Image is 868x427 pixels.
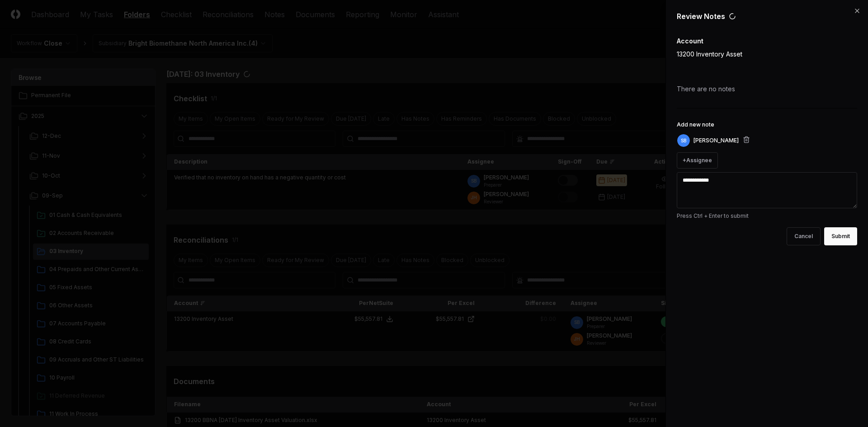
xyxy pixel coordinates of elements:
button: +Assignee [677,152,718,169]
span: SB [681,137,686,144]
div: Review Notes [677,11,857,22]
div: Account [677,36,857,46]
p: [PERSON_NAME] [693,136,739,145]
div: There are no notes [677,77,857,101]
p: 13200 Inventory Asset [677,49,826,59]
label: Add new note [677,121,714,128]
button: Cancel [787,227,821,245]
button: Submit [824,227,857,245]
p: Press Ctrl + Enter to submit [677,212,857,220]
